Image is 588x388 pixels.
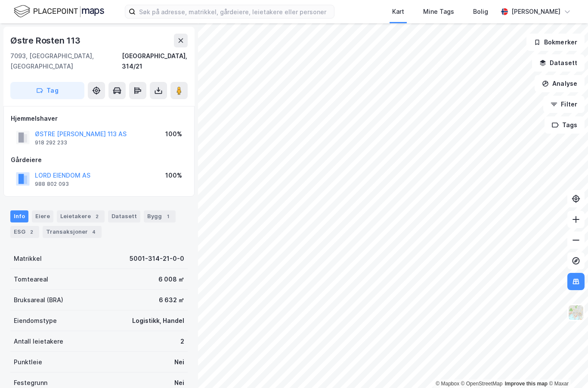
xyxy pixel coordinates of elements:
div: Hjemmelshaver [11,113,187,124]
div: Kart [392,6,404,17]
div: Matrikkel [14,253,42,264]
div: 6 632 ㎡ [159,295,184,305]
div: Kontrollprogram for chat [545,347,588,388]
div: Punktleie [14,357,42,367]
div: 988 802 093 [35,181,69,188]
div: Bygg [144,210,176,222]
div: Tomteareal [14,274,48,285]
iframe: Chat Widget [545,347,588,388]
div: 2 [93,212,101,221]
div: 1 [164,212,172,221]
div: Nei [174,357,184,367]
div: Info [10,210,28,222]
button: Filter [543,96,585,113]
div: 6 008 ㎡ [158,274,184,285]
div: 100% [165,129,182,139]
a: OpenStreetMap [461,381,503,387]
div: Østre Rosten 113 [10,34,82,47]
div: Bruksareal (BRA) [14,295,63,305]
div: ESG [10,226,39,238]
div: Eiendomstype [14,316,57,326]
div: Bolig [473,6,488,17]
div: 7093, [GEOGRAPHIC_DATA], [GEOGRAPHIC_DATA] [10,51,122,72]
div: Mine Tags [423,6,454,17]
button: Bokmerker [526,34,585,51]
div: [PERSON_NAME] [511,6,560,17]
button: Datasett [532,54,585,72]
img: Z [568,304,584,321]
div: 5001-314-21-0-0 [130,253,184,264]
div: Eiere [32,210,53,222]
div: Logistikk, Handel [132,316,184,326]
img: logo.f888ab2527a4732fd821a326f86c7f29.svg [14,4,104,19]
div: 918 292 233 [35,139,67,146]
input: Søk på adresse, matrikkel, gårdeiere, leietakere eller personer [136,5,334,18]
div: Nei [174,378,184,388]
div: Transaksjoner [43,226,102,238]
div: 100% [165,170,182,181]
button: Tags [545,116,585,134]
div: [GEOGRAPHIC_DATA], 314/21 [122,51,188,72]
a: Mapbox [436,381,459,387]
div: Gårdeiere [11,155,187,165]
div: Leietakere [57,210,105,222]
div: Datasett [108,210,140,222]
div: 2 [27,228,36,236]
div: Antall leietakere [14,336,63,347]
div: 4 [90,228,98,236]
div: Festegrunn [14,378,47,388]
button: Analyse [535,75,585,92]
div: 2 [180,336,184,347]
button: Tag [10,82,84,99]
a: Improve this map [505,381,548,387]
